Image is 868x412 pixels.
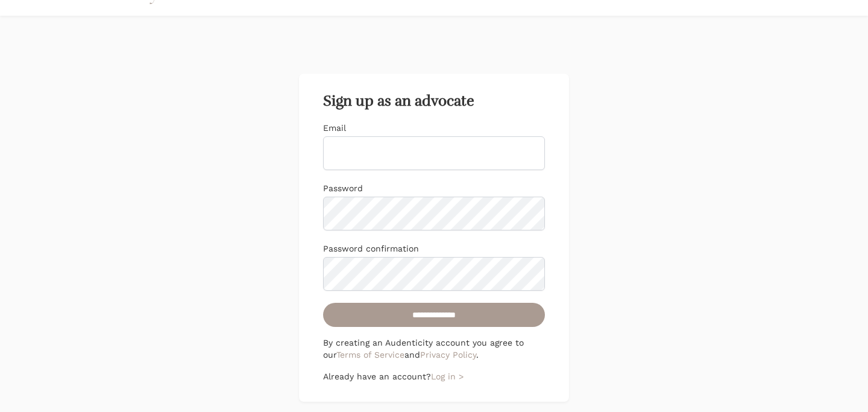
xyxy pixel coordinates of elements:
a: Privacy Policy [420,350,476,360]
label: Password confirmation [323,244,419,253]
a: Log in > [431,372,464,381]
h2: Sign up as an advocate [323,93,545,110]
p: Already have an account? [323,370,545,382]
a: Terms of Service [336,350,404,360]
label: Password [323,183,363,193]
label: Email [323,123,346,133]
p: By creating an Audenticity account you agree to our and . [323,337,545,361]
